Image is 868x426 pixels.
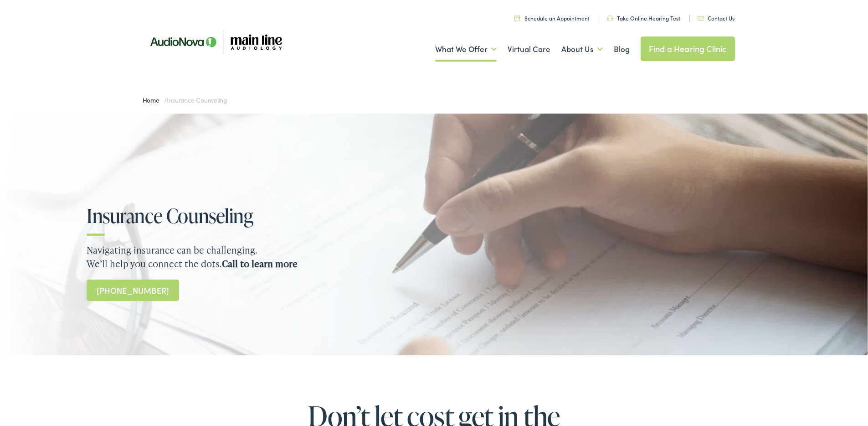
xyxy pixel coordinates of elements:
a: Contact Us [698,14,734,22]
a: Schedule an Appointment [514,14,590,22]
a: [PHONE_NUMBER] [87,280,179,301]
p: Navigating insurance can be challenging. We’ll help you connect the dots. [87,243,781,270]
a: About Us [561,32,603,66]
img: utility icon [607,16,613,21]
a: Virtual Care [508,32,550,66]
a: Find a Hearing Clinic [641,36,735,61]
span: / [143,95,228,104]
img: utility icon [514,15,520,21]
a: Blog [614,32,630,66]
h1: Insurance Counseling [87,205,342,226]
img: utility icon [698,16,704,21]
a: Take Online Hearing Test [607,14,680,22]
a: What We Offer [435,32,497,66]
span: Insurance Counseling [167,95,227,104]
a: Home [143,95,164,104]
strong: Call to learn more [222,257,298,270]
